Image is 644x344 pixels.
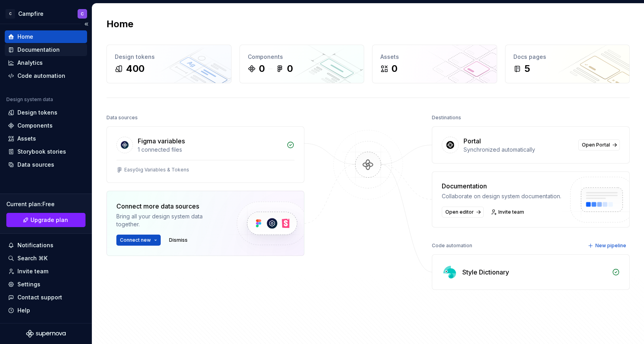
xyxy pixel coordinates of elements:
div: Components [17,122,53,130]
a: Design tokens [5,106,87,119]
div: Synchronized automatically [464,146,574,154]
div: Figma variables [138,136,185,146]
a: Invite team [5,265,87,278]
div: Code automation [432,240,472,251]
div: Data sources [106,112,138,123]
div: Destinations [432,112,461,123]
button: Connect new [116,235,161,246]
a: Open Portal [578,139,620,150]
span: Upgrade plan [30,216,68,224]
a: Upgrade plan [6,213,85,227]
div: Notifications [17,241,53,249]
button: Collapse sidebar [81,19,92,30]
div: Connect more data sources [116,201,223,211]
div: 5 [524,62,530,75]
h2: Home [106,18,133,30]
div: Data sources [17,161,54,169]
span: New pipeline [595,242,626,249]
div: Help [17,306,30,314]
div: Invite team [17,267,48,275]
div: Assets [17,135,36,143]
div: Collaborate on design system documentation. [442,192,561,200]
div: Bring all your design system data together. [116,212,223,228]
button: Dismiss [165,235,191,246]
a: Assets [5,132,87,145]
div: 0 [391,62,397,75]
div: Analytics [17,59,43,67]
a: Settings [5,278,87,291]
div: Code automation [17,72,65,80]
a: Docs pages5 [505,45,630,83]
div: Storybook stories [17,148,66,156]
a: Assets0 [372,45,497,83]
div: Docs pages [513,53,622,61]
div: Search ⌘K [17,254,47,262]
span: Open Portal [582,142,610,148]
a: Open editor [442,207,484,218]
a: Documentation [5,43,87,56]
div: C [6,9,15,19]
a: Analytics [5,56,87,69]
div: EasyGig Variables & Tokens [124,167,189,173]
button: CCampfireC [2,5,90,22]
div: Current plan : Free [6,200,85,208]
div: Design tokens [17,109,57,117]
a: Figma variables1 connected filesEasyGig Variables & Tokens [106,126,304,183]
a: Invite team [488,207,528,218]
button: Search ⌘K [5,252,87,265]
span: Dismiss [169,237,188,243]
a: Storybook stories [5,145,87,158]
a: Data sources [5,158,87,171]
a: Components00 [239,45,365,83]
a: Design tokens400 [106,45,232,83]
div: Assets [380,53,489,61]
span: Open editor [445,209,474,215]
div: 0 [287,62,293,75]
div: Home [17,33,33,41]
svg: Supernova Logo [26,330,66,338]
a: Home [5,30,87,43]
button: Help [5,304,87,317]
div: Design tokens [115,53,223,61]
div: Contact support [17,293,62,301]
button: Notifications [5,239,87,252]
div: Components [248,53,356,61]
div: Design system data [6,96,53,103]
div: 0 [259,62,265,75]
div: Style Dictionary [462,267,509,277]
div: Settings [17,280,40,288]
span: Connect new [120,237,151,243]
div: Campfire [18,10,44,18]
a: Components [5,119,87,132]
span: Invite team [498,209,524,215]
button: New pipeline [585,240,630,251]
div: C [81,11,84,17]
div: Portal [464,136,481,146]
div: 1 connected files [138,146,282,154]
button: Contact support [5,291,87,304]
a: Code automation [5,70,87,82]
div: Documentation [17,46,60,54]
div: Documentation [442,181,561,191]
div: 400 [126,62,144,75]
